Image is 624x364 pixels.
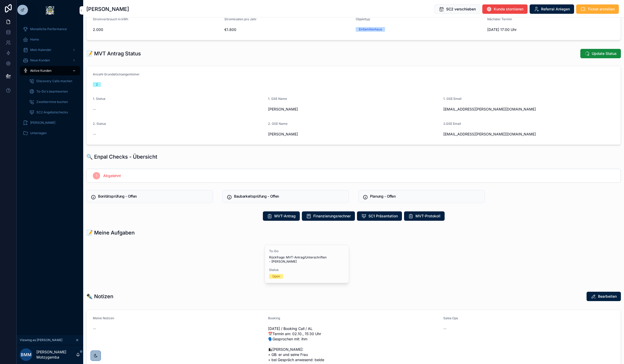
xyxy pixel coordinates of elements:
[36,349,76,360] p: [PERSON_NAME] Motzygemba
[443,122,461,126] span: 2.GSE Email
[20,338,62,342] span: Viewing as [PERSON_NAME]
[530,4,574,14] button: Referral Anlegen
[359,27,382,32] div: Einfamilienhaus
[86,5,129,13] h1: [PERSON_NAME]
[268,132,439,137] span: [PERSON_NAME]
[482,4,528,14] button: Kunde stornieren
[36,89,68,94] span: To-Do's beantworten
[434,4,480,14] button: SC2 verschieben
[36,100,68,104] span: Zweittermine buchen
[93,107,96,112] span: --
[269,255,344,264] span: Rückfrage: MVT-Antrag/Unterschriften - [PERSON_NAME]
[370,194,480,198] h5: Planung - Offen
[93,27,220,32] span: 2.000
[26,108,80,117] a: SC2 Angebotschecks
[224,27,352,32] span: €1.800
[357,211,402,221] button: SC1 Präsentation
[86,50,141,57] h1: 📝 MVT Antrag Status
[30,121,55,125] span: [PERSON_NAME]
[21,352,31,358] span: BMM
[487,27,615,32] span: [DATE] 17:00 Uhr
[93,132,96,137] span: --
[443,132,614,137] span: [EMAIL_ADDRESS][PERSON_NAME][DOMAIN_NAME]
[404,211,445,221] button: MVT-Protokoll
[268,122,288,126] span: 2. GSE Name
[541,6,570,12] span: Referral Anlegen
[30,69,51,73] span: Aktive Kunden
[17,21,83,145] div: scrollable content
[20,45,80,55] a: Mein Kalender
[20,118,80,127] a: [PERSON_NAME]
[234,194,344,198] h5: Baubarkeitsprüfung - Offen
[268,316,280,320] span: Booking
[36,79,72,83] span: Discovery Calls machen
[443,97,461,101] span: 1. GSE Email
[93,122,106,126] span: 2. Status
[103,173,121,178] span: Abgelehnt
[20,56,80,65] a: Neue Kunden
[30,58,50,62] span: Neue Kunden
[302,211,355,221] button: Finanzierungsrechner
[26,87,80,96] a: To-Do's beantworten
[580,49,621,58] button: Update Status
[265,245,349,283] a: To-DoRückfrage: MVT-Antrag/Unterschriften - [PERSON_NAME]StatusOpen
[36,110,68,114] span: SC2 Angebotschecks
[96,174,97,178] span: 1
[263,211,300,221] button: MVT-Antrag
[487,17,512,21] span: Nächster Termin
[269,249,344,253] span: To-Do
[93,316,114,320] span: Meine Notizen
[26,97,80,107] a: Zweittermine buchen
[274,213,296,219] span: MVT-Antrag
[30,48,51,52] span: Mein Kalender
[30,131,47,135] span: Unterlagen
[268,97,287,101] span: 1. GSE Name
[268,107,439,112] span: [PERSON_NAME]
[443,107,614,112] span: [EMAIL_ADDRESS][PERSON_NAME][DOMAIN_NAME]
[592,51,617,56] span: Update Status
[20,24,80,34] a: Monatliche Performance
[446,6,476,12] span: SC2 verschieben
[96,82,98,87] div: 2
[86,153,157,160] h1: 🔍 Enpal Checks - Übersicht
[576,4,619,14] button: Ticket erstellen
[443,326,446,331] span: --
[356,17,370,21] span: Objekttyp
[587,292,621,301] button: Bearbeiten
[598,294,617,299] span: Bearbeiten
[86,293,113,300] h1: ✒️ Notizen
[269,268,344,272] span: Status
[20,35,80,44] a: Home
[93,97,105,101] span: 1. Status
[224,17,257,21] span: Stromkosten pro Jahr
[93,72,140,76] span: Anzahl Grundstückseigentümer
[93,17,128,21] span: Stromverbrauch in kWh
[93,326,96,331] span: --
[313,213,351,219] span: Finanzierungsrechner
[443,316,458,320] span: Sales Ops
[494,6,523,12] span: Kunde stornieren
[415,213,440,219] span: MVT-Protokoll
[30,37,39,42] span: Home
[26,76,80,86] a: Discovery Calls machen
[272,274,280,279] div: Open
[98,194,209,198] h5: Bonitätsprüfung - Offen
[20,66,80,75] a: Aktive Kunden
[20,128,80,138] a: Unterlagen
[86,229,135,236] h1: 📝 Meine Aufgaben
[46,6,54,15] img: App logo
[588,6,615,12] span: Ticket erstellen
[30,27,67,31] span: Monatliche Performance
[368,213,398,219] span: SC1 Präsentation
